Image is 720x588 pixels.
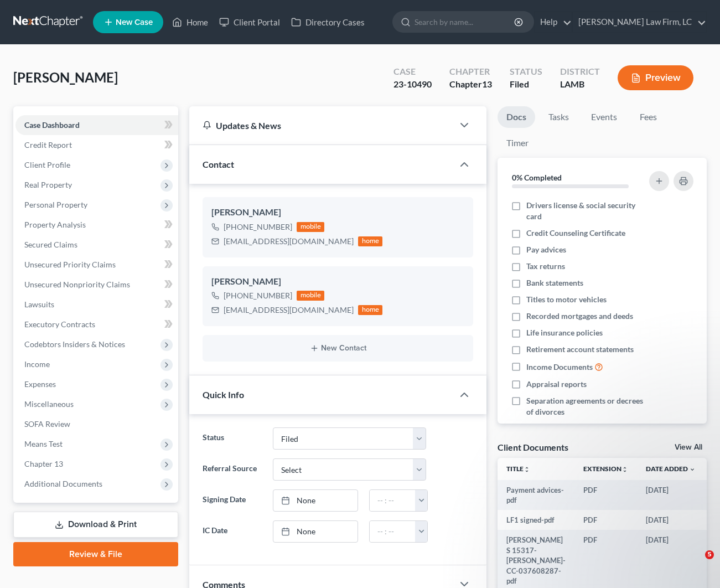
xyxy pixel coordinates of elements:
[498,106,535,128] a: Docs
[224,290,292,301] div: [PHONE_NUMBER]
[24,439,63,448] span: Means Test
[24,419,70,429] span: SOFA Review
[526,311,633,322] span: Recorded mortgages and deeds
[449,78,492,91] div: Chapter
[526,277,583,288] span: Bank statements
[526,294,607,305] span: Titles to motor vehicles
[273,521,357,542] a: None
[526,379,587,390] span: Appraisal reports
[24,160,70,169] span: Client Profile
[273,490,357,511] a: None
[297,222,324,232] div: mobile
[24,240,77,249] span: Secured Claims
[526,228,625,239] span: Credit Counseling Certificate
[224,221,292,233] div: [PHONE_NUMBER]
[15,255,178,275] a: Unsecured Priority Claims
[15,295,178,314] a: Lawsuits
[24,479,102,488] span: Additional Documents
[689,466,696,473] i: expand_more
[24,319,95,329] span: Executory Contracts
[197,427,267,450] label: Status
[224,305,354,316] div: [EMAIL_ADDRESS][DOMAIN_NAME]
[573,12,706,32] a: [PERSON_NAME] Law Firm, LC
[13,542,178,566] a: Review & File
[621,466,628,473] i: unfold_more
[526,344,634,355] span: Retirement account statements
[498,480,574,510] td: Payment advices-pdf
[167,12,214,32] a: Home
[211,275,464,288] div: [PERSON_NAME]
[211,344,464,353] button: New Contact
[526,327,603,338] span: Life insurance policies
[24,120,80,130] span: Case Dashboard
[24,280,130,289] span: Unsecured Nonpriority Claims
[512,173,562,182] strong: 0% Completed
[203,389,244,400] span: Quick Info
[197,489,267,512] label: Signing Date
[498,441,568,453] div: Client Documents
[24,300,54,309] span: Lawsuits
[15,414,178,434] a: SOFA Review
[526,244,566,255] span: Pay advices
[15,115,178,135] a: Case Dashboard
[15,314,178,334] a: Executory Contracts
[560,65,600,78] div: District
[637,480,705,510] td: [DATE]
[482,79,492,89] span: 13
[510,78,542,91] div: Filed
[393,78,432,91] div: 23-10490
[24,220,86,229] span: Property Analysis
[15,135,178,155] a: Credit Report
[370,490,416,511] input: -- : --
[574,480,637,510] td: PDF
[510,65,542,78] div: Status
[197,458,267,481] label: Referral Source
[682,550,709,577] iframe: Intercom live chat
[583,465,628,473] a: Extensionunfold_more
[526,200,645,222] span: Drivers license & social security card
[449,65,492,78] div: Chapter
[116,18,153,27] span: New Case
[211,206,464,219] div: [PERSON_NAME]
[24,399,74,409] span: Miscellaneous
[535,12,572,32] a: Help
[15,215,178,235] a: Property Analysis
[358,305,382,315] div: home
[524,466,530,473] i: unfold_more
[24,459,63,468] span: Chapter 13
[15,235,178,255] a: Secured Claims
[540,106,578,128] a: Tasks
[24,180,72,189] span: Real Property
[24,359,50,369] span: Income
[630,106,666,128] a: Fees
[24,140,72,149] span: Credit Report
[560,78,600,91] div: LAMB
[415,12,516,32] input: Search by name...
[297,291,324,301] div: mobile
[582,106,626,128] a: Events
[24,379,56,389] span: Expenses
[214,12,286,32] a: Client Portal
[24,200,87,209] span: Personal Property
[197,520,267,543] label: IC Date
[286,12,370,32] a: Directory Cases
[224,236,354,247] div: [EMAIL_ADDRESS][DOMAIN_NAME]
[15,275,178,295] a: Unsecured Nonpriority Claims
[203,159,234,169] span: Contact
[705,550,714,559] span: 5
[498,132,537,154] a: Timer
[393,65,432,78] div: Case
[506,465,530,473] a: Titleunfold_more
[646,465,696,473] a: Date Added expand_more
[370,521,416,542] input: -- : --
[675,443,702,451] a: View All
[24,260,116,269] span: Unsecured Priority Claims
[13,69,118,85] span: [PERSON_NAME]
[358,236,382,246] div: home
[13,512,178,538] a: Download & Print
[24,339,125,349] span: Codebtors Insiders & Notices
[498,510,574,530] td: LF1 signed-pdf
[618,65,693,90] button: Preview
[526,362,593,373] span: Income Documents
[526,395,645,417] span: Separation agreements or decrees of divorces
